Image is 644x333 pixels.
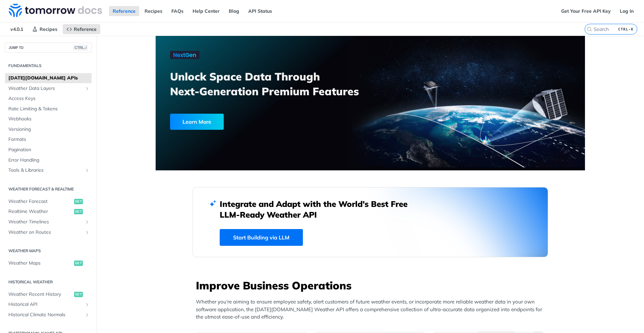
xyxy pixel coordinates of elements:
a: Help Center [189,6,223,16]
h2: Historical Weather [5,279,92,285]
a: Pagination [5,145,92,155]
span: Historical API [8,301,83,308]
span: Weather on Routes [8,229,83,236]
span: Error Handling [8,157,90,164]
p: Whether you’re aiming to ensure employee safety, alert customers of future weather events, or inc... [196,298,548,321]
a: Recipes [29,24,61,34]
span: Weather Forecast [8,198,72,205]
a: Weather TimelinesShow subpages for Weather Timelines [5,217,92,227]
a: Weather Mapsget [5,258,92,268]
a: Weather Data LayersShow subpages for Weather Data Layers [5,84,92,94]
span: Tools & Libraries [8,167,83,174]
span: CTRL-/ [73,45,88,50]
span: Access Keys [8,95,90,102]
span: Weather Maps [8,260,72,267]
span: Realtime Weather [8,208,72,215]
a: Learn More [170,114,336,130]
button: Show subpages for Tools & Libraries [85,168,90,173]
a: FAQs [168,6,187,16]
button: JUMP TOCTRL-/ [5,43,92,53]
svg: Search [587,26,592,32]
a: Historical APIShow subpages for Historical API [5,299,92,310]
h2: Weather Maps [5,248,92,254]
a: Historical Climate NormalsShow subpages for Historical Climate Normals [5,310,92,320]
span: Weather Data Layers [8,85,83,92]
span: Versioning [8,126,90,133]
a: Blog [225,6,243,16]
a: Webhooks [5,114,92,124]
button: Show subpages for Weather on Routes [85,230,90,235]
button: Show subpages for Weather Timelines [85,219,90,225]
a: Rate Limiting & Tokens [5,104,92,114]
a: Access Keys [5,94,92,104]
kbd: CTRL-K [616,26,635,33]
span: get [74,292,83,297]
a: Reference [109,6,139,16]
span: Recipes [40,26,57,32]
a: [DATE][DOMAIN_NAME] APIs [5,73,92,83]
span: get [74,199,83,204]
a: Weather Forecastget [5,197,92,207]
h2: Integrate and Adapt with the World’s Best Free LLM-Ready Weather API [220,199,418,220]
span: Webhooks [8,116,90,122]
a: Weather on RoutesShow subpages for Weather on Routes [5,227,92,237]
a: Versioning [5,124,92,134]
a: Log In [616,6,637,16]
button: Show subpages for Historical Climate Normals [85,312,90,318]
span: Rate Limiting & Tokens [8,106,90,112]
h3: Unlock Space Data Through Next-Generation Premium Features [170,69,378,99]
a: Realtime Weatherget [5,207,92,217]
a: Formats [5,134,92,145]
a: Reference [63,24,100,34]
button: Show subpages for Historical API [85,302,90,307]
button: Show subpages for Weather Data Layers [85,86,90,91]
a: Error Handling [5,155,92,165]
span: Weather Recent History [8,291,72,298]
a: Start Building via LLM [220,229,303,246]
div: Learn More [170,114,224,130]
span: Reference [74,26,97,32]
h3: Improve Business Operations [196,278,548,293]
a: Tools & LibrariesShow subpages for Tools & Libraries [5,165,92,175]
span: get [74,261,83,266]
img: NextGen [170,51,200,59]
a: API Status [245,6,276,16]
h2: Weather Forecast & realtime [5,186,92,192]
span: Historical Climate Normals [8,312,83,318]
span: Pagination [8,147,90,153]
a: Get Your Free API Key [557,6,614,16]
span: Weather Timelines [8,219,83,225]
a: Weather Recent Historyget [5,289,92,299]
a: Recipes [141,6,166,16]
h2: Fundamentals [5,63,92,69]
span: v4.0.1 [7,24,27,34]
span: [DATE][DOMAIN_NAME] APIs [8,75,90,81]
img: Tomorrow.io Weather API Docs [9,4,102,17]
span: get [74,209,83,214]
span: Formats [8,136,90,143]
